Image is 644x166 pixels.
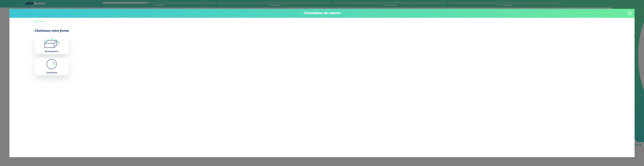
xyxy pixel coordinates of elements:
p: Calculateur de volume [12,11,632,15]
iframe: Help widget launcher [622,156,641,163]
p: Choisissez votre forme [34,29,69,33]
label: Rectangulaire [45,51,58,53]
button: Annuler [34,18,45,25]
label: Cylindrique [46,72,57,74]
